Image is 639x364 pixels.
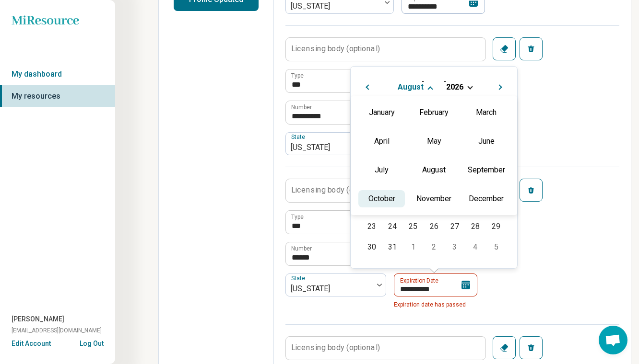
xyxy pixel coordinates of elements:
[350,66,518,269] div: Choose Date
[424,216,444,237] div: Choose Wednesday, August 26th, 2026
[382,216,403,237] div: Choose Monday, August 24th, 2026
[486,216,507,237] div: Choose Saturday, August 29th, 2026
[463,190,509,207] div: December
[382,237,403,257] div: Choose Monday, August 31st, 2026
[358,104,405,121] div: January
[486,237,507,257] div: Choose Saturday, September 5th, 2026
[12,339,51,349] button: Edit Account
[291,134,307,140] label: State
[291,73,304,79] label: Type
[411,133,457,150] div: May
[411,104,457,121] div: February
[494,78,509,93] button: Next Month
[291,45,380,53] label: Licensing body (optional)
[358,78,509,92] h2: [DATE]
[599,326,627,354] div: Open chat
[291,104,312,110] label: Number
[463,161,509,179] div: September
[358,161,405,179] div: July
[465,216,485,237] div: Choose Friday, August 28th, 2026
[411,190,457,207] div: November
[358,78,374,93] button: Previous Month
[12,314,64,324] span: [PERSON_NAME]
[463,133,509,150] div: June
[411,161,457,179] div: August
[358,133,405,150] div: April
[361,216,382,237] div: Choose Sunday, August 23rd, 2026
[80,339,104,346] button: Log Out
[291,186,380,194] label: Licensing body (optional)
[444,237,465,257] div: Choose Thursday, September 3rd, 2026
[398,82,424,91] span: August
[403,237,424,257] div: Choose Tuesday, September 1st, 2026
[291,344,380,352] label: Licensing body (optional)
[291,275,307,282] label: State
[358,190,405,207] div: October
[286,69,485,92] input: credential.licenses.1.name
[291,214,304,220] label: Type
[286,211,485,234] input: credential.licenses.2.name
[403,216,424,237] div: Choose Tuesday, August 25th, 2026
[361,237,382,257] div: Choose Sunday, August 30th, 2026
[446,82,463,91] span: 2026
[444,216,465,237] div: Choose Thursday, August 27th, 2026
[424,237,444,257] div: Choose Wednesday, September 2nd, 2026
[12,326,102,335] span: [EMAIL_ADDRESS][DOMAIN_NAME]
[465,237,485,257] div: Choose Friday, September 4th, 2026
[394,300,477,309] span: Expiration date has passed
[291,246,312,251] label: Number
[463,104,509,121] div: March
